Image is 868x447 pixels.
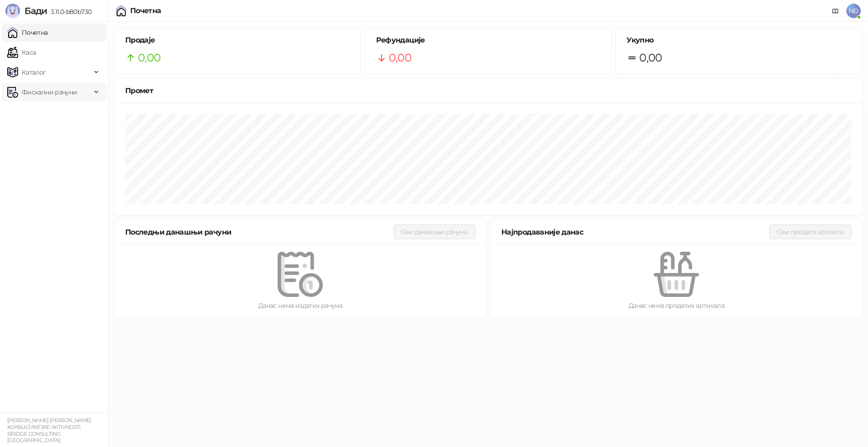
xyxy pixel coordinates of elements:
[130,7,161,14] div: Почетна
[7,24,48,42] a: Почетна
[22,63,46,81] span: Каталог
[828,4,843,18] a: Документација
[125,85,851,96] div: Промет
[501,226,769,238] div: Најпродаваније данас
[639,49,662,66] span: 0,00
[125,226,394,238] div: Последњи данашњи рачуни
[376,35,601,46] h5: Рефундације
[138,49,160,66] span: 0,00
[5,4,20,18] img: Logo
[7,43,36,61] a: Каса
[627,35,851,46] h5: Укупно
[769,225,851,239] button: Сви продати артикли
[394,225,475,239] button: Сви данашњи рачуни
[389,49,411,66] span: 0,00
[22,83,77,101] span: Фискални рачуни
[505,301,848,311] div: Данас нема продатих артикала
[846,4,861,18] span: NĐ
[24,5,47,16] span: Бади
[125,35,350,46] h5: Продаје
[47,8,91,16] span: 3.11.0-b80b730
[7,417,91,443] small: [PERSON_NAME] [PERSON_NAME] KONSULTANTSKE AKTIVNOSTI BRIDGE CONSULTING [GEOGRAPHIC_DATA]
[129,301,472,311] div: Данас нема издатих рачуна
